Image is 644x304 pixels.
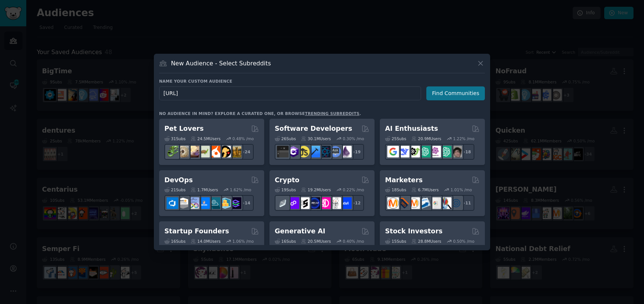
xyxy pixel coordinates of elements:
[459,195,474,211] div: + 11
[348,195,364,211] div: + 12
[343,187,364,192] div: 0.22 % /mo
[453,136,474,141] div: 1.22 % /mo
[319,146,331,157] img: reactnative
[164,124,204,133] h2: Pet Lovers
[232,136,254,141] div: 0.48 % /mo
[171,59,271,67] h3: New Audience - Select Subreddits
[167,146,178,157] img: herpetology
[385,187,406,192] div: 18 Sub s
[159,86,421,100] input: Pick a short name, like "Digital Marketers" or "Movie-Goers"
[159,111,361,116] div: No audience in mind? Explore a curated one, or browse .
[209,146,220,157] img: cockatiel
[348,144,364,160] div: + 19
[440,197,451,209] img: MarketingResearch
[340,197,352,209] img: defi_
[164,136,185,141] div: 31 Sub s
[426,86,485,100] button: Find Communities
[275,175,299,185] h2: Crypto
[429,146,441,157] img: OpenAIDev
[230,146,241,157] img: dogbreed
[177,197,189,209] img: AWS_Certified_Experts
[277,197,289,209] img: ethfinance
[191,239,220,244] div: 14.0M Users
[343,239,364,244] div: 0.40 % /mo
[230,197,241,209] img: PlatformEngineers
[238,144,254,160] div: + 24
[459,144,474,160] div: + 18
[275,227,325,236] h2: Generative AI
[385,124,438,133] h2: AI Enthusiasts
[191,187,218,192] div: 1.7M Users
[408,197,420,209] img: AskMarketing
[219,146,231,157] img: PetAdvice
[188,146,199,157] img: leopardgeckos
[308,146,320,157] img: iOSProgramming
[198,146,210,157] img: turtle
[287,197,299,209] img: 0xPolygon
[188,197,199,209] img: Docker_DevOps
[385,175,423,185] h2: Marketers
[340,146,352,157] img: elixir
[319,197,331,209] img: defiblockchain
[238,195,254,211] div: + 14
[164,175,193,185] h2: DevOps
[164,239,185,244] div: 16 Sub s
[387,146,399,157] img: GoogleGeminiAI
[159,79,485,84] h3: Name your custom audience
[198,197,210,209] img: DevOpsLinks
[451,187,472,192] div: 1.01 % /mo
[419,197,430,209] img: Emailmarketing
[385,239,406,244] div: 15 Sub s
[275,239,296,244] div: 16 Sub s
[398,146,409,157] img: DeepSeek
[385,227,442,236] h2: Stock Investors
[330,197,341,209] img: CryptoNews
[230,187,251,192] div: 1.62 % /mo
[387,197,399,209] img: content_marketing
[440,146,451,157] img: chatgpt_prompts_
[275,124,352,133] h2: Software Developers
[450,197,462,209] img: OnlineMarketing
[411,136,441,141] div: 20.9M Users
[408,146,420,157] img: AItoolsCatalog
[219,197,231,209] img: aws_cdk
[301,239,331,244] div: 20.5M Users
[277,146,289,157] img: software
[343,136,364,141] div: 0.30 % /mo
[305,111,359,116] a: trending subreddits
[301,187,331,192] div: 19.2M Users
[453,239,474,244] div: 0.50 % /mo
[308,197,320,209] img: web3
[167,197,178,209] img: azuredevops
[191,136,220,141] div: 24.5M Users
[411,187,439,192] div: 6.7M Users
[177,146,189,157] img: ballpython
[301,136,331,141] div: 30.1M Users
[411,239,441,244] div: 28.8M Users
[298,197,310,209] img: ethstaker
[398,197,409,209] img: bigseo
[419,146,430,157] img: chatgpt_promptDesign
[385,136,406,141] div: 25 Sub s
[164,187,185,192] div: 21 Sub s
[275,187,296,192] div: 19 Sub s
[209,197,220,209] img: platformengineering
[330,146,341,157] img: AskComputerScience
[287,146,299,157] img: csharp
[298,146,310,157] img: learnjavascript
[164,227,229,236] h2: Startup Founders
[450,146,462,157] img: ArtificalIntelligence
[275,136,296,141] div: 26 Sub s
[429,197,441,209] img: googleads
[232,239,254,244] div: 1.06 % /mo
